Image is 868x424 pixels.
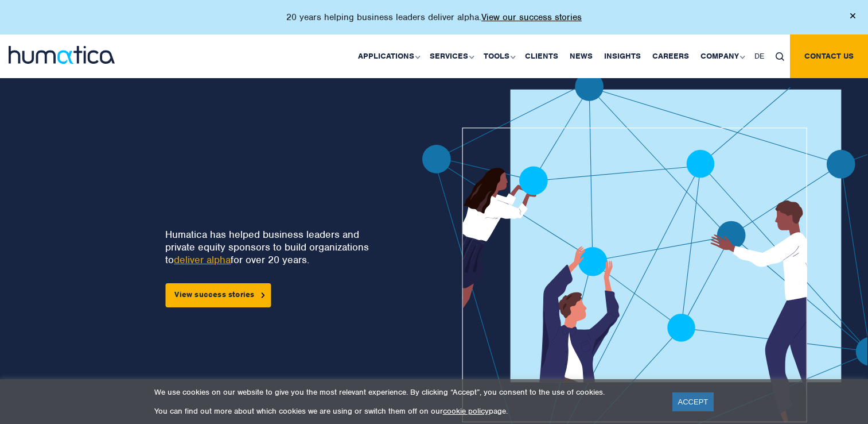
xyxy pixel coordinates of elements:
a: View our success stories [481,11,582,23]
a: News [564,34,598,78]
a: Insights [598,34,647,78]
a: cookie policy [443,406,489,416]
a: Contact us [790,34,868,78]
a: Applications [352,34,424,78]
img: arrowicon [261,292,264,298]
a: View success stories [165,283,271,307]
img: logo [9,46,115,64]
p: 20 years helping business leaders deliver alpha. [286,11,582,23]
p: You can find out more about which cookies we are using or switch them off on our page. [154,406,658,416]
a: Services [424,34,478,78]
a: Careers [647,34,695,78]
img: search_icon [776,52,784,61]
p: Humatica has helped business leaders and private equity sponsors to build organizations to for ov... [165,228,375,266]
span: DE [754,51,764,61]
a: Clients [519,34,564,78]
a: Company [695,34,749,78]
a: deliver alpha [174,253,231,266]
a: Tools [478,34,519,78]
a: DE [749,34,770,78]
a: ACCEPT [672,392,714,411]
p: We use cookies on our website to give you the most relevant experience. By clicking “Accept”, you... [154,387,658,397]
